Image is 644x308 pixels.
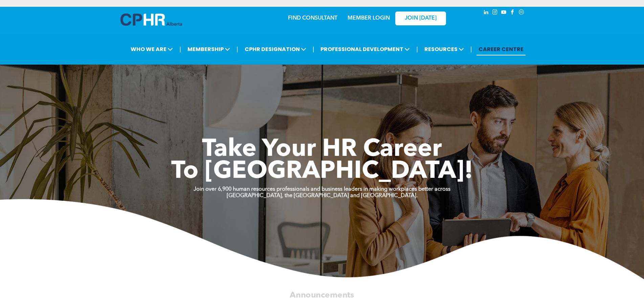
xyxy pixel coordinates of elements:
strong: Join over 6,900 human resources professionals and business leaders in making workplaces better ac... [194,187,450,192]
a: facebook [509,8,516,18]
span: CPHR DESIGNATION [243,43,308,55]
a: CAREER CENTRE [476,43,526,55]
a: JOIN [DATE] [395,11,446,25]
li: | [179,42,181,56]
span: MEMBERSHIP [185,43,232,55]
span: RESOURCES [422,43,466,55]
span: Announcements [290,291,354,299]
strong: [GEOGRAPHIC_DATA], the [GEOGRAPHIC_DATA] and [GEOGRAPHIC_DATA]. [227,193,418,198]
a: Social network [518,8,525,18]
li: | [416,42,418,56]
span: JOIN [DATE] [405,15,437,22]
a: youtube [500,8,508,18]
li: | [470,42,472,56]
span: Take Your HR Career [202,138,442,162]
li: | [237,42,238,56]
a: linkedin [483,8,490,18]
img: A blue and white logo for cp alberta [120,14,182,26]
a: instagram [491,8,499,18]
a: MEMBER LOGIN [348,16,390,21]
a: FIND CONSULTANT [288,16,337,21]
li: | [313,42,314,56]
span: WHO WE ARE [129,43,175,55]
span: PROFESSIONAL DEVELOPMENT [318,43,412,55]
span: To [GEOGRAPHIC_DATA]! [171,160,473,184]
